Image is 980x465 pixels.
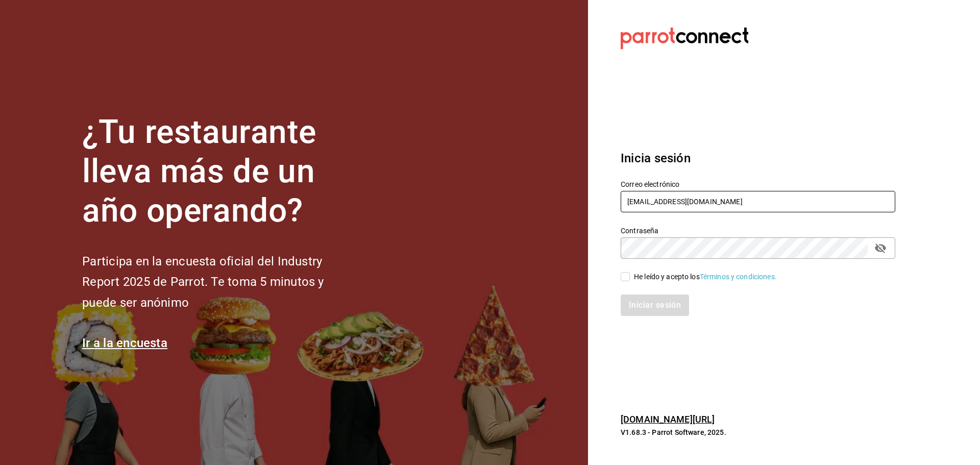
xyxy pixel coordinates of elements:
[82,113,358,230] h1: ¿Tu restaurante lleva más de un año operando?
[621,227,895,234] label: Contraseña
[621,191,895,212] input: Ingresa tu correo electrónico
[621,427,895,437] p: V1.68.3 - Parrot Software, 2025.
[634,272,777,282] div: He leído y acepto los
[872,239,889,257] button: passwordField
[621,414,715,425] a: [DOMAIN_NAME][URL]
[82,251,358,313] h2: Participa en la encuesta oficial del Industry Report 2025 de Parrot. Te toma 5 minutos y puede se...
[82,336,167,350] a: Ir a la encuesta
[621,181,895,188] label: Correo electrónico
[700,273,777,281] a: Términos y condiciones.
[621,149,895,167] h3: Inicia sesión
